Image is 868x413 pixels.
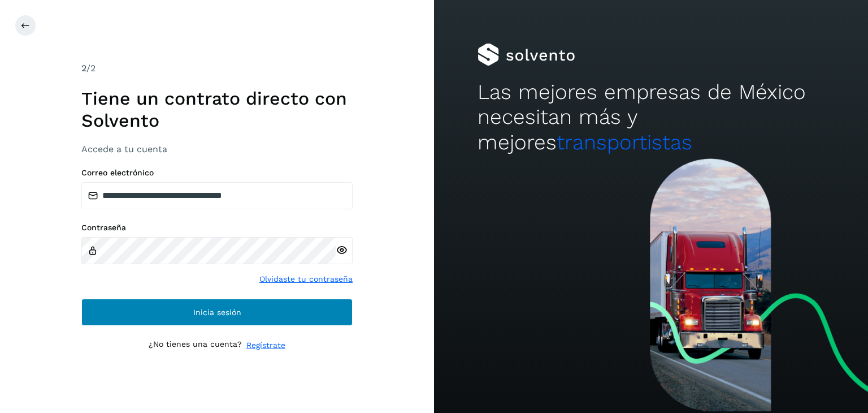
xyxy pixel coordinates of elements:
a: Regístrate [246,339,285,351]
span: Inicia sesión [193,308,241,316]
h1: Tiene un contrato directo con Solvento [81,88,353,131]
a: Olvidaste tu contraseña [259,273,353,285]
p: ¿No tienes una cuenta? [149,339,242,351]
label: Contraseña [81,223,353,233]
div: /2 [81,62,353,75]
h2: Las mejores empresas de México necesitan más y mejores [478,80,824,155]
label: Correo electrónico [81,168,353,178]
span: 2 [81,63,86,74]
span: transportistas [557,130,692,154]
button: Inicia sesión [81,299,353,326]
h3: Accede a tu cuenta [81,144,353,154]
